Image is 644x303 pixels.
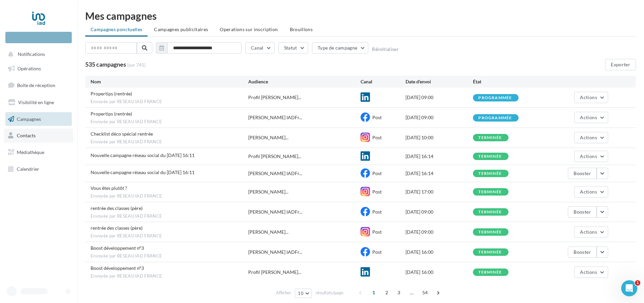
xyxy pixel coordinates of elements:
[298,291,304,296] span: 10
[17,166,39,172] span: Calendrier
[372,47,399,52] button: Réinitialiser
[91,253,248,259] span: Envoyée par RESEAU IAD FRANCE
[278,42,308,54] button: Statut
[19,11,33,16] div: v 4.0.25
[478,116,512,120] div: programmée
[406,188,473,195] div: [DATE] 17:00
[580,115,597,120] span: Actions
[248,153,301,160] span: Profil [PERSON_NAME]...
[35,40,52,44] div: Domaine
[91,225,143,231] span: rentrée des classes (père)
[568,246,596,258] button: Booster
[18,52,45,57] span: Notifications
[580,189,597,195] span: Actions
[605,59,636,70] button: Exporter
[580,229,597,235] span: Actions
[85,11,636,21] div: Mes campagnes
[91,185,127,191] span: Vous êtes plutôt ?
[406,94,473,101] div: [DATE] 09:00
[91,273,248,279] span: Envoyée par RESEAU IAD FRANCE
[91,78,248,85] div: Nom
[478,250,502,254] div: terminée
[580,153,597,159] span: Actions
[381,287,392,298] span: 2
[248,78,361,85] div: Audience
[290,26,313,32] span: Brouillons
[478,136,502,140] div: terminée
[478,230,502,234] div: terminée
[248,269,301,276] span: Profil [PERSON_NAME]...
[420,287,431,298] span: 54
[248,134,288,141] span: [PERSON_NAME]...
[245,42,275,54] button: Canal
[406,78,473,85] div: Date d'envoi
[17,82,55,88] span: Boîte de réception
[248,249,302,255] span: [PERSON_NAME] IADFr...
[17,66,41,71] span: Opérations
[91,233,248,239] span: Envoyée par RESEAU IAD FRANCE
[372,249,382,255] span: Post
[295,289,312,298] button: 10
[574,132,608,143] button: Actions
[580,94,597,100] span: Actions
[368,287,379,298] span: 1
[91,131,153,137] span: Checklist déco spécial rentrée
[372,135,382,140] span: Post
[4,162,73,176] a: Calendrier
[91,265,144,271] span: Boost développement n°3
[372,229,382,235] span: Post
[473,78,540,85] div: État
[478,190,502,194] div: terminée
[361,78,406,85] div: Canal
[28,39,33,44] img: tab_domain_overview_orange.svg
[4,112,73,126] a: Campagnes
[574,226,608,238] button: Actions
[4,95,73,109] a: Visibilité en ligne
[621,280,637,296] iframe: Intercom live chat
[406,134,473,141] div: [DATE] 10:00
[393,287,404,298] span: 3
[248,170,302,177] span: [PERSON_NAME] IADFr...
[11,11,16,16] img: logo_orange.svg
[17,149,44,155] span: Médiathèque
[4,62,73,76] a: Opérations
[406,269,473,276] div: [DATE] 16:00
[91,193,248,199] span: Envoyée par RESEAU IAD FRANCE
[91,139,248,145] span: Envoyée par RESEAU IAD FRANCE
[574,267,608,278] button: Actions
[91,205,143,211] span: rentrée des classes (père)
[91,213,248,219] span: Envoyée par RESEAU IAD FRANCE
[127,62,146,68] span: (sur 741)
[5,32,72,43] div: Nouvelle campagne
[248,114,302,121] span: [PERSON_NAME] IADFr...
[248,209,302,215] span: [PERSON_NAME] IADFr...
[154,26,208,32] span: Campagnes publicitaires
[406,114,473,121] div: [DATE] 09:00
[248,94,301,101] span: Profil [PERSON_NAME]...
[17,116,41,122] span: Campagnes
[406,170,473,177] div: [DATE] 16:14
[478,270,502,275] div: terminée
[17,17,76,23] div: Domaine: [DOMAIN_NAME]
[276,290,291,296] span: Afficher
[478,210,502,214] div: terminée
[478,154,502,159] div: terminée
[4,145,73,159] a: Médiathèque
[568,168,596,179] button: Booster
[85,40,101,44] div: Mots-clés
[478,171,502,176] div: terminée
[316,290,343,296] span: résultats/page
[407,287,417,298] span: ...
[91,119,248,125] span: Envoyée par RESEAU IAD FRANCE
[4,78,73,92] a: Boîte de réception
[406,153,473,160] div: [DATE] 16:14
[568,206,596,218] button: Booster
[91,91,132,96] span: Propertips (rentrée)
[372,189,382,195] span: Post
[18,99,54,105] span: Visibilité en ligne
[574,112,608,123] button: Actions
[406,209,473,215] div: [DATE] 09:00
[372,170,382,176] span: Post
[372,209,382,215] span: Post
[312,42,369,54] button: Type de campagne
